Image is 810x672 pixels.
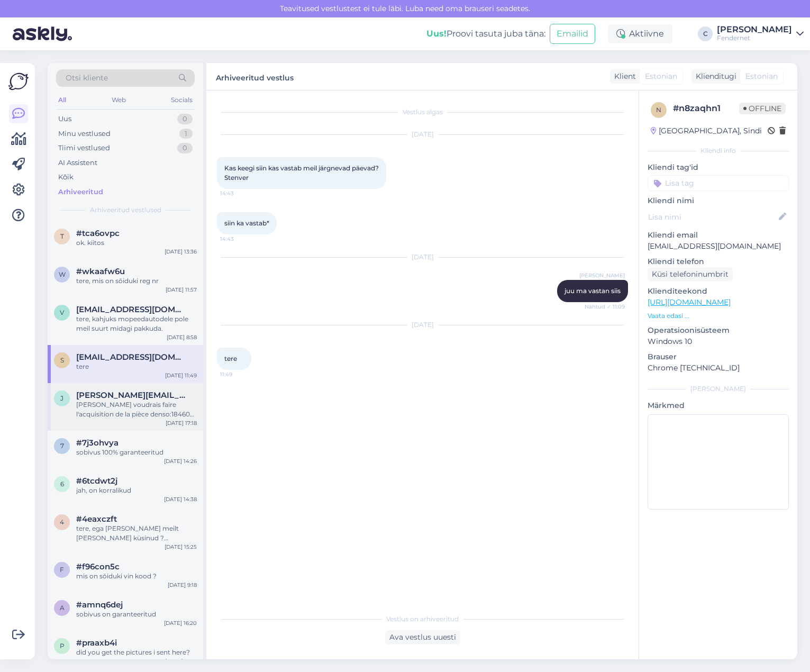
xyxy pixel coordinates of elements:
[60,394,63,402] span: j
[177,114,193,124] div: 0
[60,480,64,488] span: 6
[165,248,197,256] div: [DATE] 13:36
[691,71,736,82] div: Klienditugi
[76,571,197,581] div: mis on sõiduki vin kood ?
[739,103,786,114] span: Offline
[60,604,65,612] span: a
[76,638,117,648] span: #praaxb4i
[426,28,545,40] div: Proovi tasuta juba täna:
[110,93,128,107] div: Web
[76,486,197,495] div: jah, on korralikud
[610,71,636,82] div: Klient
[179,129,193,139] div: 1
[166,286,197,294] div: [DATE] 11:57
[585,303,625,311] span: Nähtud ✓ 11:09
[58,187,103,197] div: Arhiveeritud
[164,495,197,503] div: [DATE] 14:38
[608,24,672,43] div: Aktiivne
[220,370,260,378] span: 11:49
[169,93,195,107] div: Socials
[565,287,621,295] span: juu ma vastan siis
[717,25,804,42] a: [PERSON_NAME]Fendernet
[76,648,197,657] div: did you get the pictures i sent here?
[648,362,789,374] p: Chrome [TECHNICAL_ID]
[60,356,64,364] span: s
[60,308,64,316] span: v
[385,630,460,644] div: Ava vestlus uuesti
[76,448,197,457] div: sobivus 100% garanteeritud
[698,26,713,41] div: C
[76,267,125,276] span: #wkaafw6u
[648,286,789,297] p: Klienditeekond
[76,600,123,610] span: #amnq6dej
[58,143,110,153] div: Tiimi vestlused
[60,232,64,240] span: t
[58,158,97,168] div: AI Assistent
[648,195,789,206] p: Kliendi nimi
[76,391,186,400] span: joffraud.marc@orange.fr
[426,29,447,39] b: Uus!
[177,143,193,153] div: 0
[58,172,74,183] div: Kõik
[745,71,778,82] span: Estonian
[76,352,186,362] span: stenver@fendernet.ee
[673,102,739,115] div: # n8zaqhn1
[76,524,197,543] div: tere, ega [PERSON_NAME] meilt [PERSON_NAME] küsinud ? hommikul vastasin kellegile et ei ole pakkuda.
[651,125,762,137] div: [GEOGRAPHIC_DATA], Sindi
[165,371,197,379] div: [DATE] 11:49
[717,34,792,42] div: Fendernet
[167,333,197,341] div: [DATE] 8:58
[645,71,677,82] span: Estonian
[386,614,459,624] span: Vestlus on arhiveeritud
[58,129,111,139] div: Minu vestlused
[59,270,66,278] span: w
[165,657,197,665] div: [DATE] 11:20
[90,205,161,215] span: Arhiveeritud vestlused
[76,562,120,571] span: #f96con5c
[76,229,120,238] span: #tca6ovpc
[166,419,197,427] div: [DATE] 17:18
[717,25,792,34] div: [PERSON_NAME]
[60,442,64,450] span: 7
[648,241,789,252] p: [EMAIL_ADDRESS][DOMAIN_NAME]
[220,235,260,243] span: 14:43
[60,642,65,650] span: p
[656,106,661,114] span: n
[216,69,294,84] label: Arhiveeritud vestlus
[76,476,117,486] span: #6tcdwt2j
[217,107,628,117] div: Vestlus algas
[648,146,789,156] div: Kliendi info
[217,252,628,262] div: [DATE]
[217,130,628,139] div: [DATE]
[224,164,379,181] span: Kas keegi siin kas vastab meil järgnevad päevad? Stenver
[8,71,29,92] img: Askly Logo
[648,297,731,307] a: [URL][DOMAIN_NAME]
[648,384,789,394] div: [PERSON_NAME]
[648,351,789,362] p: Brauser
[220,189,260,197] span: 14:43
[217,320,628,330] div: [DATE]
[164,619,197,627] div: [DATE] 16:20
[60,518,64,526] span: 4
[224,355,237,362] span: tere
[648,325,789,336] p: Operatsioonisüsteem
[76,362,197,371] div: tere
[550,24,595,44] button: Emailid
[76,514,117,524] span: #4eaxczft
[648,336,789,347] p: Windows 10
[579,271,625,279] span: [PERSON_NAME]
[165,543,197,551] div: [DATE] 15:25
[76,438,119,448] span: #7j3ohvya
[648,175,789,191] input: Lisa tag
[648,311,789,321] p: Vaata edasi ...
[76,610,197,619] div: sobivus on garanteeritud
[66,72,108,84] span: Otsi kliente
[76,314,197,333] div: tere, kahjuks mopeedautodele pole meil suurt midagi pakkuda.
[168,581,197,589] div: [DATE] 9:18
[76,305,186,314] span: vello.kivima.68@mail.ru
[648,256,789,267] p: Kliendi telefon
[648,400,789,411] p: Märkmed
[224,219,269,227] span: siin ka vastab*
[60,566,64,574] span: f
[648,211,777,223] input: Lisa nimi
